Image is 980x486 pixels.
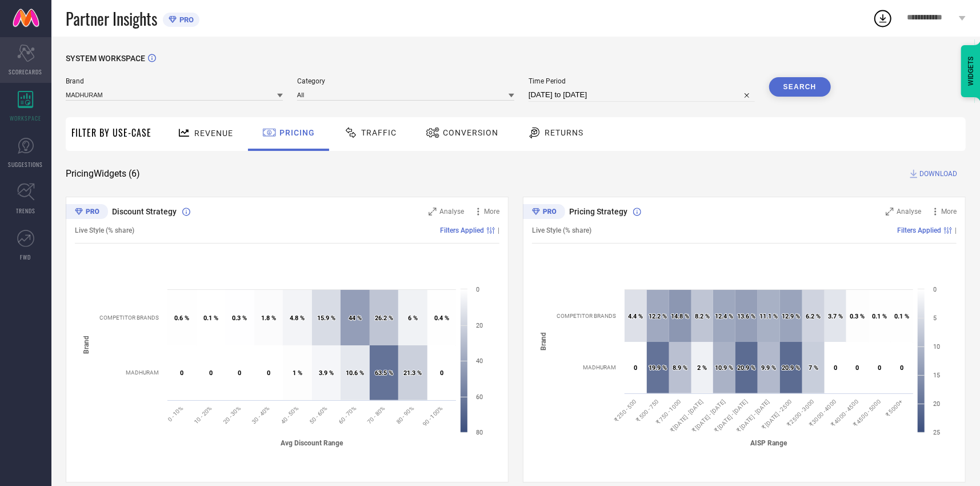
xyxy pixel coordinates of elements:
text: 5 [933,314,937,322]
text: 19.9 % [649,364,667,372]
text: 0 - 10% [167,405,184,422]
text: 12.2 % [649,313,667,320]
text: 30 - 40% [251,405,271,425]
text: 7 % [809,364,818,372]
text: 0 [900,364,903,372]
text: 11.1 % [759,313,778,320]
text: 8.9 % [673,364,687,372]
text: 21.3 % [403,369,422,377]
span: WORKSPACE [10,114,42,122]
text: 0 [878,364,881,372]
span: Traffic [361,128,397,137]
span: PRO [177,15,194,24]
text: 0 [180,369,183,377]
text: 3.7 % [828,313,843,320]
text: 40 [476,357,483,365]
text: 26.2 % [375,314,393,322]
text: 20 - 30% [222,405,242,425]
svg: Zoom [886,208,894,216]
text: ₹ [DATE] - 2500 [761,398,793,431]
text: ₹ [DATE] - [DATE] [691,398,726,433]
text: ₹ 2500 - 3000 [786,398,815,428]
text: 63.5 % [375,369,393,377]
text: 15 [933,372,940,379]
tspan: Brand [539,332,547,350]
text: 12.4 % [715,313,733,320]
text: COMPETITOR BRANDS [99,314,159,321]
text: 13.6 % [737,313,755,320]
text: 0 [634,364,637,372]
div: Premium [523,204,565,221]
text: 3.9 % [319,369,334,377]
text: ₹ [DATE] - [DATE] [713,398,749,433]
text: 8.2 % [695,313,710,320]
span: Pricing Widgets ( 6 ) [66,168,140,180]
span: Analyse [897,208,921,216]
span: More [484,208,499,216]
svg: Zoom [429,208,437,216]
text: ₹ 750 - 1000 [655,398,682,425]
span: DOWNLOAD [919,168,957,180]
text: 4.4 % [628,313,643,320]
text: 0 [855,364,859,372]
text: 0.1 % [872,313,887,320]
text: 0 [267,369,270,377]
text: 14.8 % [671,313,689,320]
text: ₹ 4000 - 4500 [830,398,859,428]
text: 0.1 % [203,314,218,322]
span: Returns [545,128,583,137]
span: FWD [21,253,31,261]
text: 1 % [293,369,302,377]
span: Filters Applied [440,226,484,234]
text: 0.1 % [894,313,909,320]
span: Discount Strategy [112,207,177,216]
text: 60 [476,393,483,401]
text: 80 [476,429,483,436]
input: Select time period [529,88,755,102]
text: 4.8 % [290,314,305,322]
text: 80 - 90% [395,405,415,425]
button: Search [769,77,831,97]
text: 1.8 % [261,314,276,322]
span: Revenue [194,129,233,138]
text: 70 - 80% [366,405,386,425]
div: Premium [66,204,108,221]
span: Conversion [443,128,498,137]
text: 44 % [349,314,362,322]
span: Live Style (% share) [532,226,591,234]
text: 10.9 % [715,364,733,372]
text: 20.9 % [782,364,800,372]
span: TRENDS [16,206,35,215]
span: Live Style (% share) [75,226,134,234]
text: 60 - 70% [337,405,357,425]
text: 15.9 % [317,314,335,322]
span: | [955,226,957,234]
div: Open download list [873,8,893,29]
span: More [941,208,957,216]
span: Filter By Use-Case [71,126,151,140]
text: COMPETITOR BRANDS [557,313,616,319]
text: 0.4 % [434,314,449,322]
text: ₹ 500 - 750 [635,398,660,423]
text: 10.6 % [346,369,364,377]
span: Category [297,77,514,85]
span: SUGGESTIONS [9,160,43,169]
text: 6 % [408,314,418,322]
text: ₹ 5000+ [885,398,905,418]
text: ₹ 4500 - 5000 [852,398,882,428]
text: 0 [209,369,213,377]
text: 20.9 % [737,364,755,372]
text: 20 [933,400,940,408]
text: 0.6 % [174,314,189,322]
text: 10 - 20% [193,405,213,425]
span: SCORECARDS [9,67,43,76]
span: Time Period [529,77,755,85]
tspan: AISP Range [751,439,788,447]
span: SYSTEM WORKSPACE [66,54,145,63]
span: Filters Applied [897,226,941,234]
text: 2 % [697,364,707,372]
text: 10 [933,343,940,350]
text: 0 [834,364,837,372]
text: 0 [440,369,443,377]
text: 0 [476,286,479,293]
